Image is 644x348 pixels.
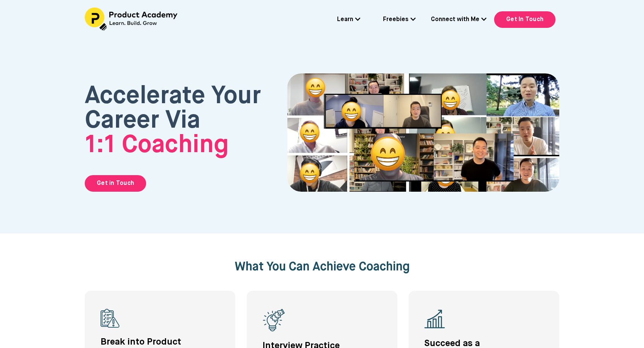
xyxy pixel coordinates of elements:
a: Get In Touch [494,11,555,28]
span: What You Can Achieve Coaching [235,261,410,273]
span: Accelerate Your Career Via [85,84,261,158]
a: Learn [337,15,360,25]
span: 1:1 Coaching [85,133,229,158]
a: Get in Touch [85,175,146,192]
img: Header Logo [85,8,179,31]
a: Freebies [383,15,416,25]
a: Connect with Me [431,15,487,25]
